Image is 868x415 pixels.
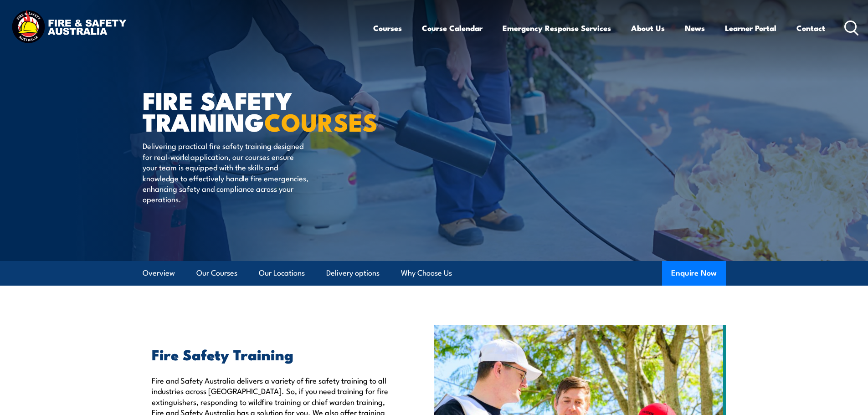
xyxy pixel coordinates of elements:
[373,16,402,40] a: Courses
[259,261,305,285] a: Our Locations
[422,16,483,40] a: Course Calendar
[152,348,392,360] h2: Fire Safety Training
[196,261,237,285] a: Our Courses
[796,16,825,40] a: Contact
[264,102,378,140] strong: COURSES
[143,89,368,132] h1: FIRE SAFETY TRAINING
[503,16,611,40] a: Emergency Response Services
[685,16,705,40] a: News
[725,16,776,40] a: Learner Portal
[631,16,665,40] a: About Us
[143,140,309,204] p: Delivering practical fire safety training designed for real-world application, our courses ensure...
[401,261,452,285] a: Why Choose Us
[143,261,175,285] a: Overview
[662,261,726,286] button: Enquire Now
[326,261,380,285] a: Delivery options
